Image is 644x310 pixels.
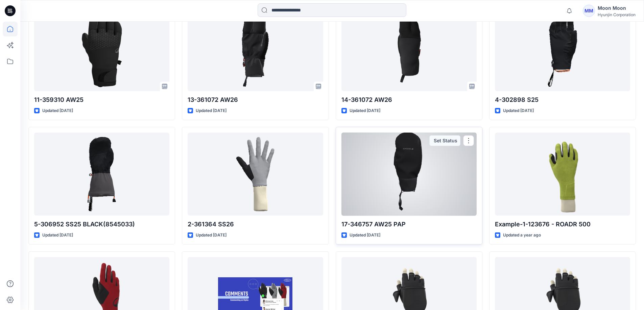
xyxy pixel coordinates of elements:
[503,232,541,239] p: Updated a year ago
[34,95,169,105] p: 11-359310 AW25
[495,220,630,229] p: Example-1-123676 - ROADR 500
[350,232,380,239] p: Updated [DATE]
[196,232,226,239] p: Updated [DATE]
[583,5,595,17] div: MM
[341,133,477,216] a: 17-346757 AW25 PAP
[188,95,323,105] p: 13-361072 AW26
[341,8,477,91] a: 14-361072 AW26
[598,12,636,17] div: Hyunjin Corporation
[42,232,73,239] p: Updated [DATE]
[495,133,630,216] a: Example-1-123676 - ROADR 500
[188,8,323,91] a: 13-361072 AW26
[42,107,73,114] p: Updated [DATE]
[34,8,169,91] a: 11-359310 AW25
[196,107,226,114] p: Updated [DATE]
[495,95,630,105] p: 4-302898 S25
[503,107,534,114] p: Updated [DATE]
[495,8,630,91] a: 4-302898 S25
[34,220,169,229] p: 5-306952 SS25 BLACK(8545033)
[188,133,323,216] a: 2-361364 SS26
[341,95,477,105] p: 14-361072 AW26
[34,133,169,216] a: 5-306952 SS25 BLACK(8545033)
[350,107,380,114] p: Updated [DATE]
[341,220,477,229] p: 17-346757 AW25 PAP
[598,4,636,12] div: Moon Moon
[188,220,323,229] p: 2-361364 SS26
